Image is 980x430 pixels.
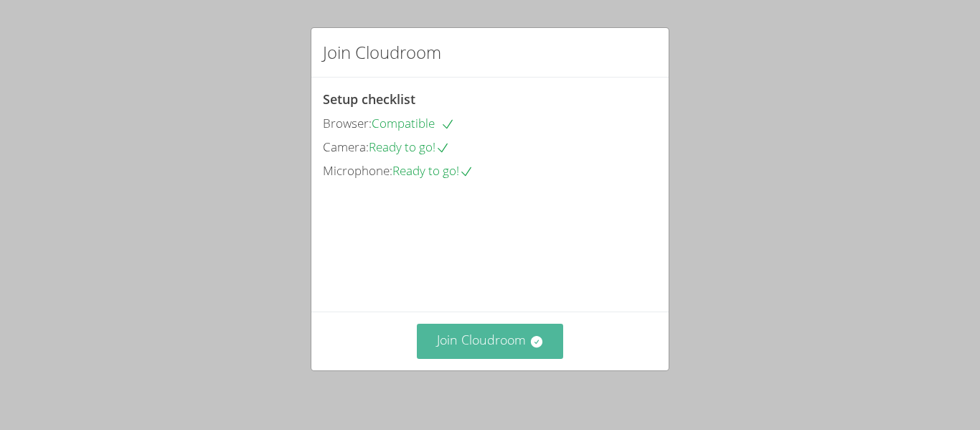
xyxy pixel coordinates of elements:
span: Compatible [372,115,455,131]
span: Browser: [323,115,372,131]
h2: Join Cloudroom [323,39,441,65]
span: Microphone: [323,162,392,179]
span: Ready to go! [392,162,473,179]
button: Join Cloudroom [417,324,564,359]
span: Camera: [323,139,369,155]
span: Ready to go! [369,139,450,155]
span: Setup checklist [323,90,415,108]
